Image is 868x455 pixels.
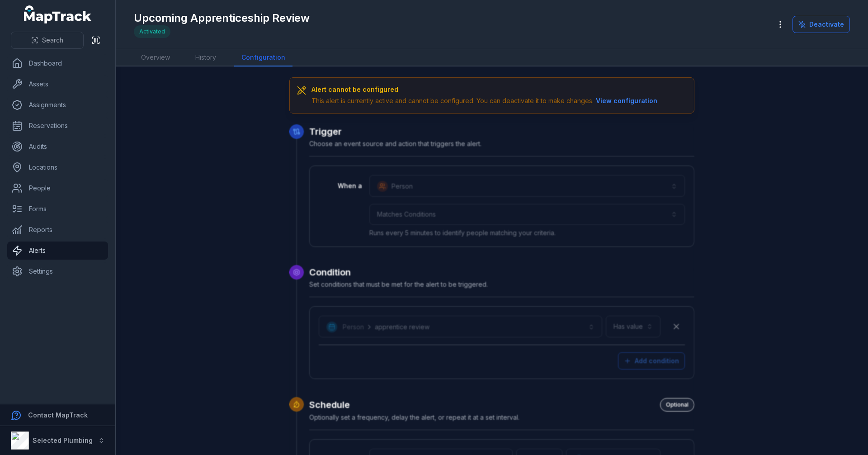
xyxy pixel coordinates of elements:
[7,200,108,218] a: Forms
[7,242,108,260] a: Alerts
[11,32,84,49] button: Search
[24,5,92,24] a: MapTrack
[134,49,177,66] a: Overview
[311,85,660,94] h3: Alert cannot be configured
[28,411,88,419] strong: Contact MapTrack
[42,36,63,45] span: Search
[311,96,660,106] div: This alert is currently active and cannot be configured. You can deactivate it to make changes.
[7,96,108,114] a: Assignments
[7,221,108,239] a: Reports
[7,262,108,280] a: Settings
[7,54,108,72] a: Dashboard
[33,436,93,444] strong: Selected Plumbing
[7,75,108,93] a: Assets
[594,96,660,106] button: View configuration
[7,117,108,135] a: Reservations
[7,179,108,197] a: People
[234,49,292,66] a: Configuration
[7,158,108,176] a: Locations
[188,49,223,66] a: History
[134,25,170,38] div: Activated
[7,137,108,156] a: Audits
[134,11,310,25] h1: Upcoming Apprenticeship Review
[793,16,850,33] button: Deactivate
